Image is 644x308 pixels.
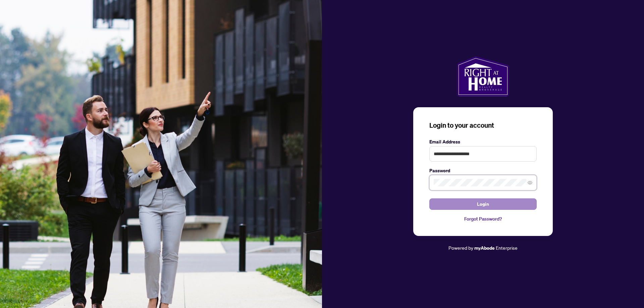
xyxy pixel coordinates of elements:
[429,138,537,145] label: Email Address
[448,245,473,251] span: Powered by
[429,121,537,130] h3: Login to your account
[477,199,489,209] span: Login
[429,215,537,223] a: Forgot Password?
[429,167,537,174] label: Password
[496,245,518,251] span: Enterprise
[528,180,532,185] span: eye
[474,244,495,252] a: myAbode
[429,198,537,210] button: Login
[457,56,509,97] img: ma-logo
